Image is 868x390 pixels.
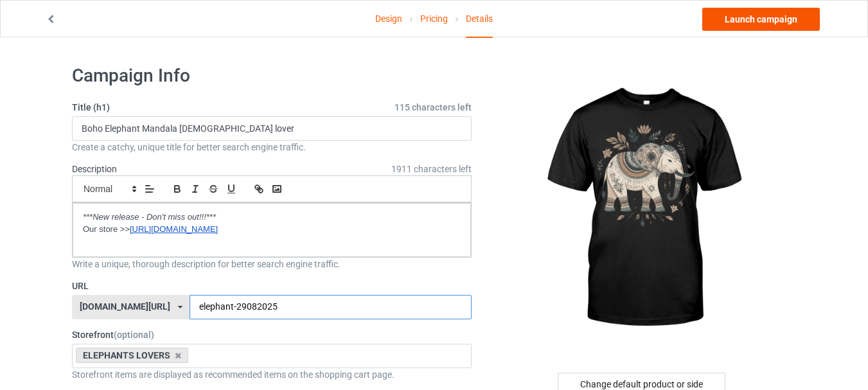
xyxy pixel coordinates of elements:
label: URL [72,279,472,292]
div: Write a unique, thorough description for better search engine traffic. [72,258,472,270]
div: Create a catchy, unique title for better search engine traffic. [72,141,472,154]
a: Pricing [420,1,448,37]
h1: Campaign Info [72,64,472,87]
span: 115 characters left [394,101,472,114]
label: Storefront [72,328,472,341]
div: ELEPHANTS LOVERS [76,348,188,363]
label: Description [72,164,117,174]
div: Storefront items are displayed as recommended items on the shopping cart page. [72,368,472,381]
a: Launch campaign [702,8,820,31]
label: Title (h1) [72,101,472,114]
p: Our store >> [83,224,461,236]
em: ***New release - Don't miss out!!!*** [83,212,216,222]
span: (optional) [114,330,154,340]
a: [URL][DOMAIN_NAME] [130,224,218,234]
div: [DOMAIN_NAME][URL] [80,302,170,311]
span: 1911 characters left [391,163,472,175]
a: Design [375,1,402,37]
div: Details [466,1,493,38]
